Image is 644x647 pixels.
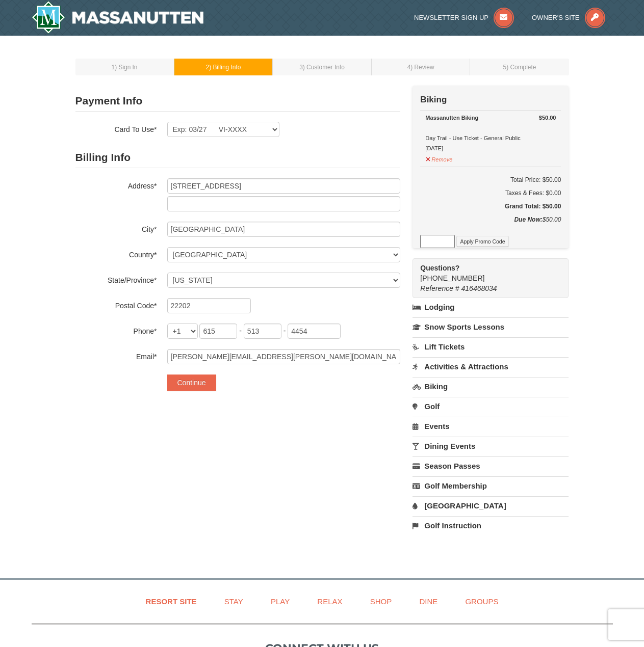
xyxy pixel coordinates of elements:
span: 416468034 [461,284,497,292]
input: Email [167,349,400,364]
div: Day Trail - Use Ticket - General Public [DATE] [425,113,556,153]
a: Groups [452,590,511,613]
a: Dining Events [413,437,569,455]
span: ) Billing Info [209,64,241,71]
h5: Grand Total: $50.00 [420,201,561,211]
a: Dine [406,590,450,613]
label: City* [75,222,157,234]
button: Continue [167,374,216,391]
a: Resort Site [133,590,210,613]
div: Massanutten Biking [425,113,556,123]
label: Card To Use* [75,122,157,134]
img: Massanutten Resort Logo [32,1,204,34]
span: ) Sign In [115,64,137,71]
h2: Payment Info [75,91,400,112]
a: Shop [357,590,405,613]
input: Billing Info [167,178,400,194]
strong: Questions? [420,264,459,272]
label: Address* [75,178,157,191]
a: Play [258,590,302,613]
strong: Due Now: [514,216,542,223]
span: Reference # [420,284,459,292]
span: [PHONE_NUMBER] [420,263,550,282]
small: 4 [407,64,434,71]
span: Owner's Site [532,14,580,21]
small: 3 [299,64,345,71]
a: Newsletter Sign Up [414,14,514,21]
span: Newsletter Sign Up [414,14,488,21]
button: Apply Promo Code [456,236,508,247]
button: Remove [425,152,453,165]
span: ) Customer Info [303,64,345,71]
a: Massanutten Resort [32,1,204,34]
a: Relax [304,590,355,613]
a: Golf Instruction [413,516,569,535]
input: City [167,222,400,237]
small: 2 [206,64,241,71]
span: - [239,327,242,335]
label: Postal Code* [75,298,157,311]
input: xxx [199,323,237,339]
strong: Biking [420,95,447,104]
small: 5 [503,64,536,71]
a: Season Passes [413,456,569,475]
span: - [284,327,286,335]
a: Lift Tickets [413,337,569,356]
a: Events [413,417,569,436]
a: [GEOGRAPHIC_DATA] [413,496,569,515]
h2: Billing Info [75,147,400,168]
input: xxx [244,323,281,339]
a: Lodging [413,298,569,316]
a: Biking [413,377,569,396]
label: Country* [75,247,157,260]
span: ) Complete [506,64,536,71]
a: Golf [413,397,569,416]
label: Email* [75,349,157,362]
div: $50.00 [420,214,561,235]
a: Snow Sports Lessons [413,317,569,336]
div: Taxes & Fees: $0.00 [420,188,561,198]
a: Owner's Site [532,14,605,21]
strong: $50.00 [539,113,556,123]
small: 1 [112,64,138,71]
h6: Total Price: $50.00 [420,175,561,185]
label: State/Province* [75,273,157,285]
input: xxxx [288,323,341,339]
a: Activities & Attractions [413,357,569,376]
a: Golf Membership [413,476,569,495]
a: Stay [212,590,256,613]
span: ) Review [410,64,434,71]
label: Phone* [75,323,157,336]
input: Postal Code [167,298,251,313]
